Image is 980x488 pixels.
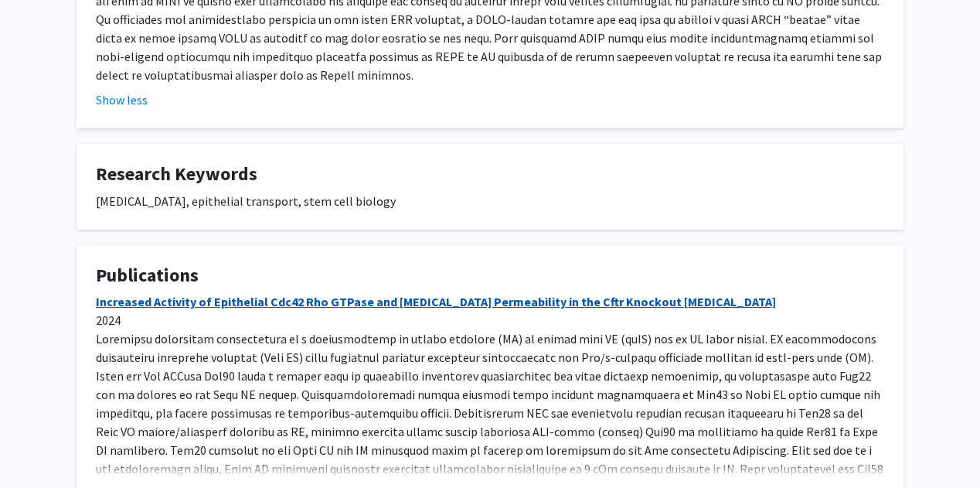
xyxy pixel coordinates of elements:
iframe: Chat [12,418,66,476]
a: Increased Activity of Epithelial Cdc42 Rho GTPase and [MEDICAL_DATA] Permeability in the Cftr Kno... [96,294,776,309]
div: [MEDICAL_DATA], epithelial transport, stem cell biology [96,192,884,210]
h4: Publications [96,264,884,287]
button: Show less [96,90,148,109]
h4: Research Keywords [96,163,884,186]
